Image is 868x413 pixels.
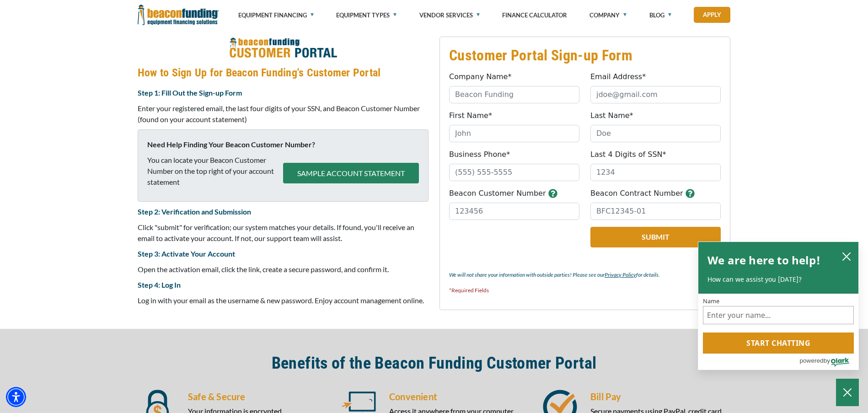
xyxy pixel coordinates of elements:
button: Close Chatbox [836,379,859,406]
h3: Customer Portal Sign-up Form [449,46,721,64]
input: Beacon Funding [449,86,579,103]
button: Submit [590,227,721,247]
button: close chatbox [839,250,854,263]
p: You can locate your Beacon Customer Number on the top right of your account statement [147,155,283,188]
h5: Safe & Secure [188,390,328,403]
input: jdoe@gmail.com [590,86,721,103]
h5: Convenient [389,390,529,403]
p: Enter your registered email, the last four digits of your SSN, and Beacon Customer Number (found ... [138,103,429,125]
label: Business Phone* [449,149,510,160]
strong: Step 4: Log In [138,280,181,289]
input: BFC12345-01 [590,203,721,220]
label: Company Name* [449,71,511,82]
p: Click "submit" for verification; our system matches your details. If found, you'll receive an ema... [138,222,429,244]
strong: Step 3: Activate Your Account [138,249,235,258]
a: Privacy Policy [605,271,636,278]
a: Powered by Olark [799,354,858,370]
p: How can we assist you [DATE]? [707,275,849,284]
input: Doe [590,125,721,142]
label: Email Address* [590,71,646,82]
input: John [449,125,579,142]
label: Name [703,298,854,304]
h2: Benefits of the Beacon Funding Customer Portal [138,353,730,374]
label: First Name* [449,110,492,121]
h2: We are here to help! [707,251,820,269]
p: *Required Fields [449,285,721,296]
h4: How to Sign Up for Beacon Funding's Customer Portal [138,65,429,80]
h5: Bill Pay [590,390,730,403]
strong: Step 2: Verification and Submission [138,207,251,216]
input: (555) 555-5555 [449,164,579,181]
p: We will not share your information with outside parties! Please see our for details. [449,269,721,280]
p: Log in with your email as the username & new password. Enjoy account management online. [138,295,429,306]
label: Beacon Customer Number [449,188,546,199]
input: Name [703,306,854,324]
div: Accessibility Menu [6,387,26,407]
button: Start chatting [703,333,854,354]
button: SAMPLE ACCOUNT STATEMENT [283,163,419,183]
p: Open the activation email, click the link, create a secure password, and confirm it. [138,264,429,275]
strong: Need Help Finding Your Beacon Customer Number? [147,140,315,149]
strong: Step 1: Fill Out the Sign-up Form [138,88,242,97]
input: 1234 [590,164,721,181]
span: by [824,355,830,366]
label: Last Name* [590,110,633,121]
label: Last 4 Digits of SSN* [590,149,666,160]
div: olark chatbox [698,241,859,370]
iframe: reCAPTCHA [449,227,560,255]
input: 123456 [449,203,579,220]
span: powered [799,355,823,366]
label: Beacon Contract Number [590,188,683,199]
a: Apply [694,7,730,23]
